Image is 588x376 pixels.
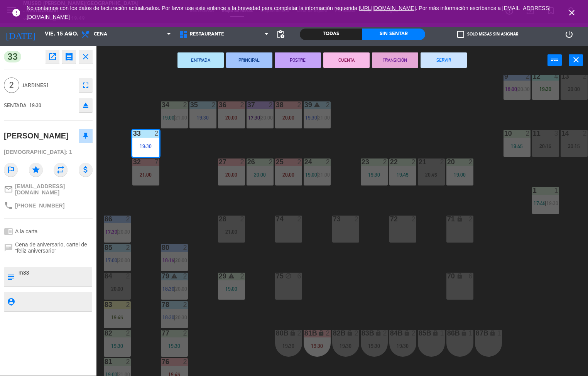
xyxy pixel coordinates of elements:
[554,187,559,194] div: 1
[4,130,69,142] div: [PERSON_NAME]
[64,52,74,61] i: receipt
[183,101,188,108] div: 2
[118,257,130,263] span: 20:00
[132,143,159,149] div: 19:30
[297,330,302,337] div: 2
[81,52,90,61] i: close
[218,172,245,177] div: 20:00
[4,78,19,93] span: 2
[175,314,187,320] span: 20:30
[359,5,416,11] a: [URL][DOMAIN_NAME]
[105,244,105,251] div: 85
[504,143,531,149] div: 19:45
[174,286,175,292] span: |
[126,244,130,251] div: 2
[240,101,245,108] div: 2
[390,330,390,337] div: 84B
[447,330,448,337] div: 86B
[362,330,362,337] div: 83B
[497,330,502,337] div: 1
[4,51,21,62] span: 33
[354,216,359,223] div: 2
[54,163,68,177] i: repeat
[154,158,159,165] div: 7
[46,50,59,64] button: open_in_new
[561,143,588,149] div: 20:15
[316,172,318,178] span: |
[446,172,473,177] div: 19:00
[4,163,18,177] i: outlined_flag
[447,158,448,165] div: 20
[27,5,551,20] span: No contamos con los datos de facturación actualizados. Por favor use este enlance a la brevedad p...
[571,55,581,64] i: close
[554,73,559,80] div: 4
[504,130,505,137] div: 10
[289,330,296,336] i: lock
[79,98,93,112] button: eject
[275,115,302,120] div: 20:00
[421,52,467,68] button: SERVIR
[432,330,439,336] i: lock
[154,130,159,137] div: 2
[583,73,587,80] div: 2
[361,343,388,349] div: 19:30
[564,30,574,39] i: power_settings_new
[300,29,362,40] div: Todas
[457,31,518,38] label: Solo mesas sin asignar
[162,358,162,365] div: 76
[211,101,216,108] div: 2
[389,172,416,177] div: 19:45
[389,343,416,349] div: 19:30
[190,101,191,108] div: 35
[468,330,473,337] div: 1
[79,78,93,92] button: fullscreen
[318,330,324,336] i: lock
[534,200,546,206] span: 17:45
[171,273,177,279] i: warning
[411,158,416,165] div: 2
[457,31,464,38] span: check_box_outline_blank
[94,32,107,37] span: Cena
[27,5,551,20] a: . Por más información escríbanos a [EMAIL_ADDRESS][DOMAIN_NAME]
[118,229,130,235] span: 20:00
[383,330,387,337] div: 2
[12,8,21,17] i: error
[314,101,320,108] i: warning
[219,273,219,280] div: 29
[240,158,245,165] div: 2
[105,229,117,235] span: 17:30
[29,163,43,177] i: star
[175,115,187,121] span: 21:00
[333,330,333,337] div: 82B
[440,158,444,165] div: 2
[104,286,131,292] div: 20:00
[175,286,187,292] span: 20:00
[447,216,448,223] div: 71
[505,86,517,92] span: 18:00
[79,163,93,177] i: attach_money
[305,172,317,178] span: 19:00
[105,216,105,223] div: 86
[126,330,130,337] div: 2
[7,273,15,281] i: subject
[518,86,530,92] span: 20:30
[547,54,562,66] button: power_input
[162,314,174,320] span: 18:30
[126,358,130,365] div: 2
[461,330,467,336] i: lock
[105,358,105,365] div: 81
[390,158,390,165] div: 22
[362,158,362,165] div: 23
[456,216,463,222] i: lock
[4,145,93,159] div: [DEMOGRAPHIC_DATA]: 1
[15,241,93,254] span: Cena de aniversario, cartel de “feliz aniversario”
[383,158,387,165] div: 2
[162,286,174,292] span: 18:30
